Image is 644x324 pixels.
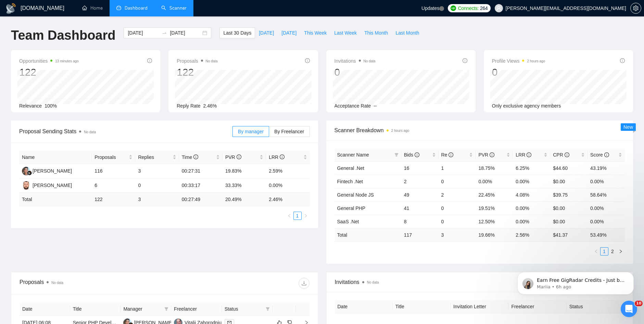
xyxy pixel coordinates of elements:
[492,57,545,65] span: Profile Views
[391,129,409,133] time: 2 hours ago
[439,215,476,228] td: 0
[170,29,201,37] input: End date
[550,175,588,188] td: $0.00
[480,4,488,12] span: 264
[476,228,513,241] td: 19.66 %
[337,192,374,198] a: General Node JS
[264,304,271,314] span: filter
[527,152,531,157] span: info-circle
[527,59,545,63] time: 2 hours ago
[128,29,159,37] input: Start date
[516,152,531,158] span: LRR
[401,215,439,228] td: 8
[94,153,127,161] span: Proposals
[620,58,625,63] span: info-circle
[293,212,302,220] li: 1
[513,228,550,241] td: 2.56 %
[439,161,476,175] td: 1
[135,151,179,164] th: Replies
[404,152,419,158] span: Bids
[507,258,644,306] iframe: Intercom notifications message
[623,124,633,130] span: New
[22,181,30,190] img: ST
[162,30,167,36] span: to
[395,29,419,37] span: Last Month
[206,59,218,63] span: No data
[266,307,270,311] span: filter
[553,152,569,158] span: CPR
[496,6,501,11] span: user
[281,29,296,37] span: [DATE]
[22,168,72,173] a: TH[PERSON_NAME]
[266,164,310,178] td: 2.59%
[476,215,513,228] td: 12.50%
[280,154,285,159] span: info-circle
[138,153,171,161] span: Replies
[334,57,376,65] span: Invitations
[513,215,550,228] td: 0.00%
[601,248,608,255] a: 1
[550,188,588,201] td: $39.75
[171,302,222,316] th: Freelancer
[463,58,467,63] span: info-circle
[225,154,241,160] span: PVR
[337,152,369,158] span: Scanner Name
[588,188,625,201] td: 58.64%
[439,201,476,215] td: 0
[401,228,439,241] td: 117
[458,4,479,12] span: Connects:
[147,58,152,63] span: info-circle
[223,29,251,37] span: Last 30 Days
[588,215,625,228] td: 0.00%
[266,178,310,193] td: 0.00%
[302,212,310,220] button: right
[266,193,310,206] td: 2.46 %
[334,66,376,79] div: 0
[20,302,70,316] th: Date
[334,103,371,109] span: Acceptance Rate
[179,178,223,193] td: 00:33:17
[334,126,625,135] span: Scanner Breakdown
[22,182,72,188] a: ST[PERSON_NAME]
[223,178,266,193] td: 33.33%
[27,171,32,175] img: gigradar-bm.png
[163,304,170,314] span: filter
[621,301,637,317] iframe: Intercom live chat
[274,129,304,134] span: By Freelancer
[401,201,439,215] td: 41
[604,152,609,157] span: info-circle
[393,150,400,160] span: filter
[588,161,625,175] td: 43.19%
[164,307,168,311] span: filter
[492,103,561,109] span: Only exclusive agency members
[401,188,439,201] td: 49
[630,5,641,11] a: setting
[177,66,217,79] div: 122
[367,281,379,284] span: No data
[592,247,600,256] li: Previous Page
[11,27,115,43] h1: Team Dashboard
[285,212,293,220] li: Previous Page
[588,201,625,215] td: 0.00%
[300,27,330,38] button: This Week
[33,182,72,189] div: [PERSON_NAME]
[237,154,241,159] span: info-circle
[619,249,623,253] span: right
[19,151,92,164] th: Name
[19,66,79,79] div: 122
[630,3,641,14] button: setting
[299,278,310,289] button: download
[304,29,327,37] span: This Week
[177,103,200,109] span: Reply Rate
[476,188,513,201] td: 22.45%
[335,278,625,286] span: Invitations
[600,247,608,256] li: 1
[82,5,103,11] a: homeHome
[203,103,217,109] span: 2.46%
[513,188,550,201] td: 4.08%
[364,29,388,37] span: This Month
[449,152,453,157] span: info-circle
